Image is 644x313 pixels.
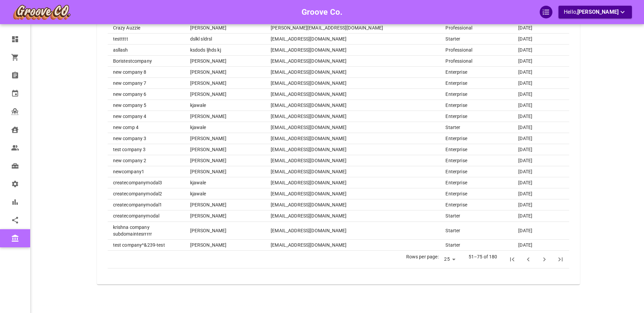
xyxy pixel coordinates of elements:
td: [EMAIL_ADDRESS][DOMAIN_NAME] [265,122,440,133]
td: [DATE] [513,210,569,222]
td: Enterprise [440,89,513,100]
h6: Groove Co. [302,6,343,18]
td: [DATE] [513,155,569,166]
td: [DATE] [513,144,569,155]
th: new company 8 [108,67,185,78]
td: [EMAIL_ADDRESS][DOMAIN_NAME] [265,111,440,122]
td: [EMAIL_ADDRESS][DOMAIN_NAME] [265,222,440,239]
th: new company 2 [108,155,185,166]
td: [PERSON_NAME] [185,22,266,34]
td: Enterprise [440,100,513,111]
td: [EMAIL_ADDRESS][DOMAIN_NAME] [265,239,440,250]
td: Enterprise [440,133,513,144]
td: Starter [440,239,513,250]
td: kjawale [185,188,266,199]
td: [DATE] [513,67,569,78]
td: [EMAIL_ADDRESS][DOMAIN_NAME] [265,166,440,177]
td: Starter [440,222,513,239]
td: [DATE] [513,122,569,133]
th: new company 7 [108,78,185,89]
td: Enterprise [440,177,513,188]
td: [DATE] [513,133,569,144]
td: [EMAIL_ADDRESS][DOMAIN_NAME] [265,67,440,78]
td: [PERSON_NAME] [185,133,266,144]
td: [EMAIL_ADDRESS][DOMAIN_NAME] [265,34,440,45]
td: [DATE] [513,111,569,122]
th: test company^&239-test [108,239,185,250]
td: [DATE] [513,89,569,100]
td: [EMAIL_ADDRESS][DOMAIN_NAME] [265,89,440,100]
th: testtttt [108,34,185,45]
td: Starter [440,34,513,45]
button: Previous Page [520,251,536,267]
td: kjawale [185,100,266,111]
td: [EMAIL_ADDRESS][DOMAIN_NAME] [265,155,440,166]
td: [EMAIL_ADDRESS][DOMAIN_NAME] [265,78,440,89]
th: test company 3 [108,144,185,155]
th: createcompanymodal1 [108,199,185,210]
td: [DATE] [513,188,569,199]
th: createcompanymodal [108,210,185,222]
th: createcompanymodal2 [108,188,185,199]
td: Professional [440,22,513,34]
td: [DATE] [513,222,569,239]
td: [PERSON_NAME] [185,239,266,250]
th: new company 6 [108,89,185,100]
p: 51–75 of 180 [469,253,497,260]
td: Enterprise [440,166,513,177]
td: [EMAIL_ADDRESS][DOMAIN_NAME] [265,177,440,188]
td: Professional [440,45,513,56]
td: [EMAIL_ADDRESS][DOMAIN_NAME] [265,56,440,67]
td: [DATE] [513,45,569,56]
img: company-logo [12,4,71,20]
td: Enterprise [440,188,513,199]
td: [EMAIL_ADDRESS][DOMAIN_NAME] [265,210,440,222]
button: Last Page [552,251,569,267]
td: [EMAIL_ADDRESS][DOMAIN_NAME] [265,188,440,199]
td: Starter [440,210,513,222]
td: Enterprise [440,111,513,122]
td: [DATE] [513,239,569,250]
td: [DATE] [513,177,569,188]
td: Enterprise [440,199,513,210]
button: Hello,[PERSON_NAME] [558,6,632,18]
th: Boristestcompany [108,56,185,67]
th: createcompanymodal3 [108,177,185,188]
td: Enterprise [440,78,513,89]
td: [PERSON_NAME] [185,67,266,78]
th: krishna company subdomaintesrrrrr [108,222,185,239]
td: Starter [440,122,513,133]
p: Hello, [564,8,627,16]
th: Crazy Auzzie [108,22,185,34]
td: [DATE] [513,100,569,111]
td: Enterprise [440,155,513,166]
th: new company 5 [108,100,185,111]
div: QuickStart Guide [540,6,552,18]
td: [DATE] [513,56,569,67]
th: new comp 4 [108,122,185,133]
td: [PERSON_NAME] [185,56,266,67]
span: [PERSON_NAME] [577,9,619,15]
td: [PERSON_NAME] [185,89,266,100]
button: Next Page [536,251,552,267]
td: [EMAIL_ADDRESS][DOMAIN_NAME] [265,45,440,56]
td: kjawale [185,177,266,188]
td: [EMAIL_ADDRESS][DOMAIN_NAME] [265,133,440,144]
td: [DATE] [513,199,569,210]
td: [EMAIL_ADDRESS][DOMAIN_NAME] [265,199,440,210]
td: Professional [440,56,513,67]
th: new company 4 [108,111,185,122]
td: [PERSON_NAME] [185,155,266,166]
td: [PERSON_NAME] [185,111,266,122]
td: [DATE] [513,34,569,45]
td: [EMAIL_ADDRESS][DOMAIN_NAME] [265,100,440,111]
th: new company 3 [108,133,185,144]
select: Rows per page [441,254,458,264]
th: newcompany1 [108,166,185,177]
td: [DATE] [513,166,569,177]
td: [PERSON_NAME] [185,210,266,222]
th: asllash [108,45,185,56]
td: [PERSON_NAME] [185,144,266,155]
td: [PERSON_NAME] [185,222,266,239]
button: First Page [504,251,520,267]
